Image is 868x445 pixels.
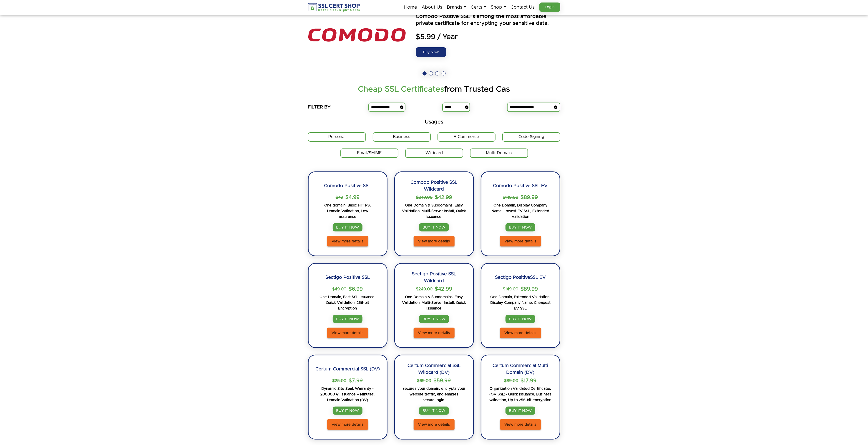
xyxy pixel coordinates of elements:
p: $49.00 [332,286,347,293]
a: BUY IT NOW [333,315,362,323]
label: Multi-Domain [470,148,528,158]
span: $42.99 [435,286,452,293]
p: $149.00 [503,194,518,201]
img: sslcertshop-logo [308,3,360,12]
label: Personal [308,132,366,142]
h2: Sectigo Positive SSL Wildcard [402,271,466,284]
a: View more details [327,236,368,246]
p: $149.00 [503,286,518,293]
a: View more details [414,419,455,430]
a: About Us [422,3,442,12]
span: $7.99 [349,377,363,384]
p: $249.00 [416,286,433,293]
a: BUY IT NOW [333,223,362,231]
p: $69.00 [417,377,431,384]
a: BUY IT NOW [419,315,449,323]
strong: Cheap SSL Certificates [358,85,444,93]
span: $42.99 [435,194,452,201]
label: Email/SMIME [340,148,398,158]
h2: Comodo Positive SSL [324,179,371,193]
p: Comodo Positive SSL is among the most affordable private certificate for encrypting your sensitiv... [416,13,560,27]
p: Organization Validated Certificates (OV SSL)- Quick Issuance, Business validation, Up to 256-bit ... [488,386,553,403]
h2: Comodo Positive SSL EV [493,179,548,193]
img: the positive ssl logo is shown above an orange and blue text that says power by seo [308,1,406,69]
h5: FILTER BY: [308,104,332,111]
a: Buy Now [416,47,446,57]
span: $5.99 / Year [416,33,560,42]
h2: Certum Commercial Multi Domain (DV) [488,362,553,376]
p: $49 [336,194,343,201]
label: Code Signing [502,132,560,142]
p: One Domain & Subdomains, Easy Validation, Multi-Server Install, Quick Issuance [402,203,466,220]
a: Shop [491,3,506,12]
a: BUY IT NOW [419,407,449,415]
p: One Domain, Extended Validation, Display Company Name, Cheapest EV SSL [488,294,553,311]
a: Login [539,3,560,12]
a: View more details [500,328,541,338]
a: View more details [500,236,541,246]
label: Business [373,132,431,142]
a: View more details [414,328,455,338]
a: Brands [447,3,466,12]
a: View more details [414,236,455,246]
a: Home [404,3,417,12]
a: BUY IT NOW [333,407,362,415]
a: BUY IT NOW [506,223,535,231]
a: View more details [327,419,368,430]
a: View more details [327,328,368,338]
p: $89.00 [504,377,518,384]
span: $89.99 [521,286,538,293]
a: Certs [471,3,486,12]
h2: Comodo Positive SSL Wildcard [402,179,466,193]
span: $59.99 [434,377,451,384]
a: BUY IT NOW [419,223,449,231]
label: E-Commerce [438,132,496,142]
label: Wildcard [405,148,463,158]
p: $25.00 [332,377,347,384]
a: BUY IT NOW [506,407,535,415]
span: $89.99 [521,194,538,201]
h5: Usages [308,119,560,126]
p: One Domain, Display Company Name, Lowest EV SSL, Extended Validation [488,203,553,220]
h2: Sectigo PositiveSSL EV [495,271,546,284]
a: View more details [500,419,541,430]
p: One Domain, Fast SSL Issuance, Quick Validation, 256-bit Encryption [315,294,380,311]
p: Dynamic Site Seal, Warranty - 200000 €, Issuance – Minutes, Domain Validation (DV) [315,386,380,403]
span: $17.99 [521,377,537,384]
p: secures your domain, encrypts your website traffic, and enables secure login. [402,386,466,403]
h2: Certum Commercial SSL Wildcard (DV) [402,362,466,376]
h2: Certum Commercial SSL (DV) [315,362,380,376]
span: $6.99 [349,286,363,293]
p: One Domain & Subdomains, Easy Validation, Multi-Server Install, Quick Issuance [402,294,466,311]
h2: Sectigo Positive SSL [325,271,370,284]
a: Contact Us [511,3,535,12]
span: $4.99 [345,194,360,201]
a: BUY IT NOW [506,315,535,323]
p: $249.00 [416,194,433,201]
p: One domain, Basic HTTPS, Domain Validation, Low assurance [325,203,371,220]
